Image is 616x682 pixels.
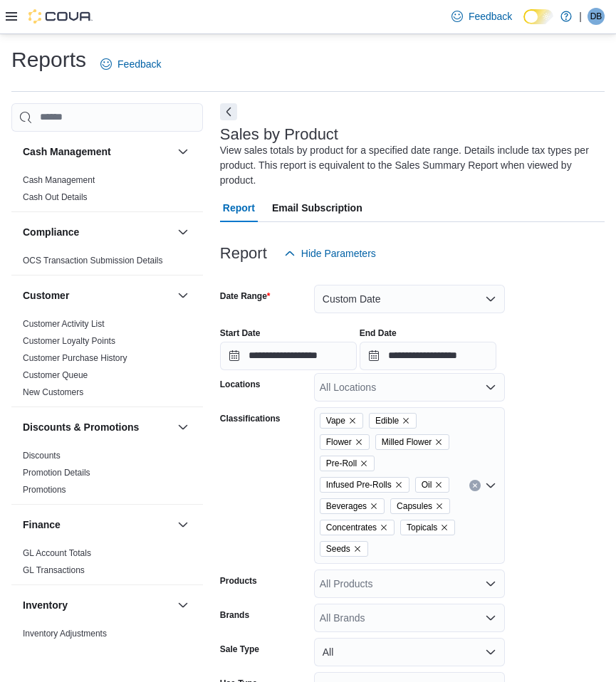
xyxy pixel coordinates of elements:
a: GL Transactions [23,565,85,575]
span: Oil [422,478,432,492]
a: Cash Management [23,175,95,185]
span: Email Subscription [272,194,362,222]
a: Feedback [446,2,518,31]
span: Feedback [118,57,161,71]
button: Remove Concentrates from selection in this group [380,523,388,532]
span: Topicals [407,520,437,535]
h3: Discounts & Promotions [23,420,139,434]
button: Finance [23,518,172,532]
img: Cova [28,9,93,23]
div: Compliance [11,252,203,275]
button: Clear input [469,480,481,491]
span: Milled Flower [375,434,450,450]
h3: Finance [23,518,61,532]
span: Flower [320,434,370,450]
span: OCS Transaction Submission Details [23,255,163,266]
span: Edible [369,413,417,429]
p: | [579,8,582,25]
span: Vape [326,414,345,428]
span: Topicals [400,520,455,535]
a: Cash Out Details [23,192,88,202]
a: Promotions [23,485,66,495]
span: Cash Out Details [23,192,88,203]
button: Compliance [23,225,172,239]
button: Open list of options [485,578,496,589]
div: View sales totals by product for a specified date range. Details include tax types per product. T... [220,143,597,188]
a: Promotion Details [23,468,90,478]
button: Cash Management [23,145,172,159]
span: DB [590,8,602,25]
h3: Inventory [23,598,68,612]
a: GL Account Totals [23,548,91,558]
span: Concentrates [326,520,377,535]
span: Hide Parameters [301,246,376,261]
span: Cash Management [23,174,95,186]
button: Customer [23,288,172,303]
span: Flower [326,435,352,449]
span: New Customers [23,387,83,398]
span: Capsules [397,499,432,513]
button: All [314,638,505,666]
div: Cash Management [11,172,203,211]
button: Compliance [174,224,192,241]
button: Remove Infused Pre-Rolls from selection in this group [395,481,403,489]
span: Inventory Adjustments [23,628,107,639]
a: Discounts [23,451,61,461]
span: Promotions [23,484,66,495]
button: Discounts & Promotions [23,420,172,434]
div: Dylan Bruck [588,8,605,25]
a: Inventory Adjustments [23,629,107,639]
span: Vape [320,413,363,429]
label: Sale Type [220,644,259,655]
button: Remove Edible from selection in this group [402,416,410,425]
input: Dark Mode [523,9,553,24]
div: Discounts & Promotions [11,447,203,504]
button: Inventory [23,598,172,612]
span: Beverages [326,499,367,513]
h3: Sales by Product [220,126,338,143]
span: Oil [415,477,450,493]
span: Customer Queue [23,369,88,381]
h1: Reports [11,46,86,74]
span: Seeds [320,541,368,557]
div: Finance [11,545,203,584]
span: Customer Purchase History [23,352,127,364]
a: Customer Purchase History [23,353,127,363]
button: Open list of options [485,612,496,624]
button: Open list of options [485,480,496,491]
span: Infused Pre-Rolls [320,477,409,493]
a: Customer Activity List [23,319,105,329]
button: Custom Date [314,285,505,313]
span: GL Account Totals [23,547,91,559]
label: Brands [220,609,249,621]
h3: Customer [23,288,69,303]
input: Press the down key to open a popover containing a calendar. [220,342,357,370]
span: Feedback [469,9,512,23]
span: Beverages [320,498,385,514]
div: Customer [11,315,203,406]
span: Report [223,194,255,222]
a: New Customers [23,387,83,397]
span: GL Transactions [23,565,85,576]
span: Discounts [23,450,61,461]
span: Customer Activity List [23,318,105,330]
label: Date Range [220,290,271,302]
span: Pre-Roll [326,456,357,471]
button: Hide Parameters [278,239,382,268]
label: Products [220,575,257,587]
button: Finance [174,516,192,533]
input: Press the down key to open a popover containing a calendar. [360,342,496,370]
span: Concentrates [320,520,395,535]
span: Milled Flower [382,435,432,449]
button: Remove Oil from selection in this group [434,481,443,489]
button: Inventory [174,597,192,614]
button: Cash Management [174,143,192,160]
label: Start Date [220,327,261,339]
button: Remove Beverages from selection in this group [370,502,378,510]
span: Edible [375,414,399,428]
button: Remove Pre-Roll from selection in this group [360,459,368,468]
label: End Date [360,327,397,339]
span: Promotion Details [23,467,90,478]
a: OCS Transaction Submission Details [23,256,163,266]
span: Infused Pre-Rolls [326,478,392,492]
